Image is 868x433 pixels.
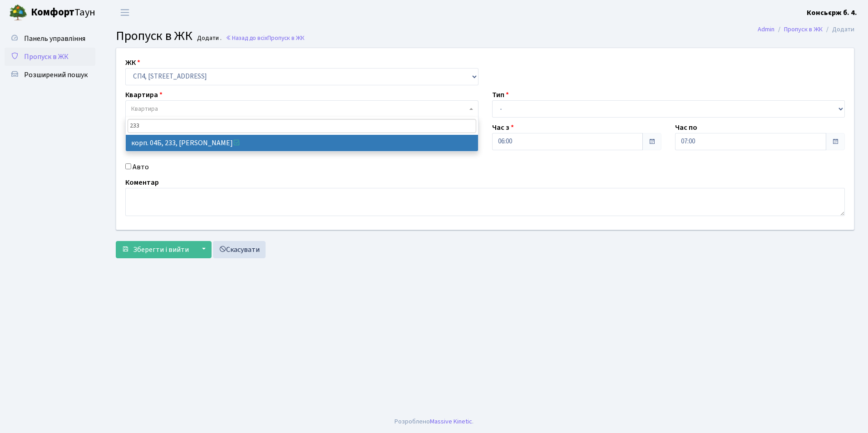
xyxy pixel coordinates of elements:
label: Коментар [125,177,159,188]
a: Панель управління [5,30,95,48]
a: Консьєрж б. 4. [807,7,857,18]
label: Час по [675,122,697,133]
span: Розширений пошук [24,70,88,80]
b: Консьєрж б. 4. [807,8,857,18]
a: Скасувати [213,241,266,258]
span: Пропуск в ЖК [267,34,305,42]
a: Пропуск в ЖК [5,48,95,66]
label: Квартира [125,89,163,100]
a: Розширений пошук [5,66,95,84]
li: корп. 04Б, 233, [PERSON_NAME] [126,135,478,151]
img: logo.png [9,4,27,22]
small: Додати . [195,34,222,42]
nav: breadcrumb [744,20,868,39]
label: Час з [492,122,514,133]
a: Пропуск в ЖК [784,25,823,34]
label: ЖК [125,57,140,68]
span: Квартира [131,104,158,113]
span: Зберегти і вийти [133,245,189,255]
button: Переключити навігацію [113,5,136,20]
b: Комфорт [31,5,74,20]
span: Пропуск в ЖК [116,27,192,45]
span: Панель управління [24,34,85,44]
a: Massive Kinetic [430,417,472,426]
span: Пропуск в ЖК [24,52,69,62]
span: Таун [31,5,95,20]
a: Admin [758,25,774,34]
li: Додати [823,25,854,34]
label: Авто [133,162,149,172]
label: Тип [492,89,509,100]
button: Зберегти і вийти [116,241,195,258]
a: Назад до всіхПропуск в ЖК [226,34,305,42]
div: Розроблено . [395,417,473,427]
